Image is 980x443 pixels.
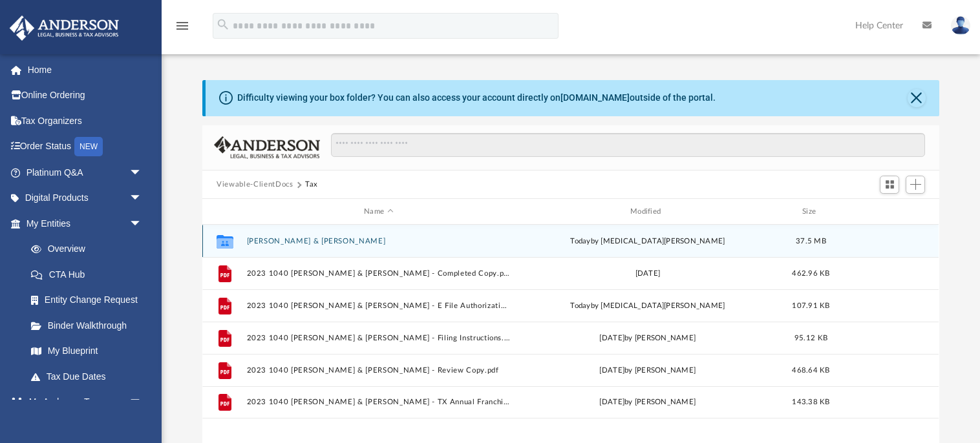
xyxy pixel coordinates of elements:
button: 2023 1040 [PERSON_NAME] & [PERSON_NAME] - Review Copy.pdf [247,366,511,375]
img: Anderson Advisors Platinum Portal [6,15,123,41]
i: search [216,17,230,32]
input: Search files and folders [331,133,925,158]
div: Size [785,206,837,218]
a: [DOMAIN_NAME] [560,92,630,103]
div: Modified [516,206,780,218]
span: 95.12 KB [794,335,827,342]
a: Online Ordering [9,83,162,108]
button: 2023 1040 [PERSON_NAME] & [PERSON_NAME] - Filing Instructions.pdf [247,334,511,342]
a: My Entitiesarrow_drop_down [9,211,162,236]
span: arrow_drop_down [129,185,155,212]
span: 107.91 KB [793,302,830,309]
a: Binder Walkthrough [18,313,162,338]
span: 468.64 KB [793,367,830,374]
a: menu [175,25,190,34]
a: Tax Due Dates [18,364,162,389]
a: Overview [18,236,162,262]
span: arrow_drop_down [129,211,155,237]
button: 2023 1040 [PERSON_NAME] & [PERSON_NAME] - TX Annual Franchise - Print Sign & Mail.pdf [247,398,511,407]
div: [DATE] by [PERSON_NAME] [516,397,780,408]
a: Digital Productsarrow_drop_down [9,185,162,211]
button: 2023 1040 [PERSON_NAME] & [PERSON_NAME] - E File Authorization - Please Sign.pdf [247,302,511,310]
button: 2023 1040 [PERSON_NAME] & [PERSON_NAME] - Completed Copy.pdf [247,269,511,278]
a: Platinum Q&Aarrow_drop_down [9,160,162,185]
a: Tax Organizers [9,108,162,134]
img: User Pic [951,16,970,35]
div: Name [246,206,510,218]
button: Switch to Grid View [880,176,899,194]
a: Home [9,57,162,83]
i: menu [175,18,190,34]
a: Entity Change Request [18,287,162,313]
button: Close [908,89,926,107]
div: id [208,206,240,218]
a: My Anderson Teamarrow_drop_down [9,389,155,415]
a: My Blueprint [18,338,155,364]
button: Add [906,176,925,194]
button: [PERSON_NAME] & [PERSON_NAME] [247,237,511,245]
button: Viewable-ClientDocs [217,179,293,191]
span: 143.38 KB [793,398,830,406]
div: by [MEDICAL_DATA][PERSON_NAME] [516,236,780,247]
div: NEW [74,137,103,156]
span: 37.5 MB [796,238,826,245]
span: 462.96 KB [793,270,830,277]
span: today [571,302,591,309]
a: CTA Hub [18,262,162,287]
div: by [MEDICAL_DATA][PERSON_NAME] [516,300,780,312]
span: arrow_drop_down [129,160,155,186]
div: id [843,206,933,218]
span: arrow_drop_down [129,389,155,416]
button: Tax [305,179,318,191]
div: Difficulty viewing your box folder? You can also access your account directly on outside of the p... [237,91,716,105]
div: [DATE] by [PERSON_NAME] [516,333,780,344]
a: Order StatusNEW [9,134,162,160]
span: today [571,238,591,245]
div: [DATE] [516,268,780,280]
div: [DATE] by [PERSON_NAME] [516,365,780,376]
